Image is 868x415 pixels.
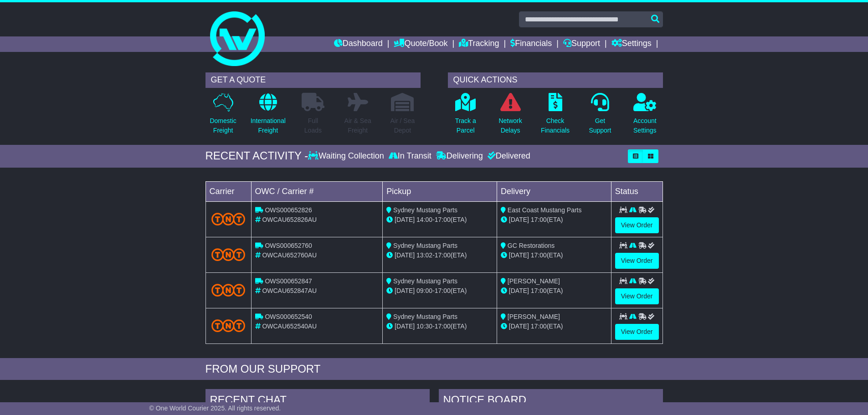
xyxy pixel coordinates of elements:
[615,324,659,340] a: View Order
[205,389,430,414] div: RECENT CHAT
[302,116,324,135] p: Full Loads
[508,206,582,214] span: East Coast Mustang Parts
[149,405,281,412] span: © One World Courier 2025. All rights reserved.
[393,242,457,249] span: Sydney Mustang Parts
[455,92,477,140] a: Track aParcel
[510,36,552,52] a: Financials
[588,92,611,140] a: GetSupport
[508,277,560,285] span: [PERSON_NAME]
[485,151,530,161] div: Delivered
[459,36,499,52] a: Tracking
[498,92,522,140] a: NetworkDelays
[509,323,529,330] span: [DATE]
[265,313,312,320] span: OWS000652540
[509,216,529,223] span: [DATE]
[531,251,547,259] span: 17:00
[541,116,570,135] p: Check Financials
[633,116,657,135] p: Account Settings
[386,286,493,296] div: - (ETA)
[211,213,246,225] img: TNT_Domestic.png
[501,322,607,331] div: (ETA)
[531,216,547,223] span: 17:00
[251,116,286,135] p: International Freight
[435,323,451,330] span: 17:00
[501,286,607,296] div: (ETA)
[497,181,611,201] td: Delivery
[416,323,432,330] span: 10:30
[395,216,415,223] span: [DATE]
[416,251,432,259] span: 13:02
[448,72,663,88] div: QUICK ACTIONS
[393,206,457,214] span: Sydney Mustang Parts
[633,92,657,140] a: AccountSettings
[265,242,312,249] span: OWS000652760
[531,323,547,330] span: 17:00
[439,389,663,414] div: NOTICE BOARD
[205,72,421,88] div: GET A QUOTE
[262,251,317,259] span: OWCAU652760AU
[386,251,493,260] div: - (ETA)
[262,287,317,294] span: OWCAU652847AU
[334,36,383,52] a: Dashboard
[615,253,659,269] a: View Order
[344,116,371,135] p: Air & Sea Freight
[416,216,432,223] span: 14:00
[501,215,607,225] div: (ETA)
[394,36,447,52] a: Quote/Book
[509,287,529,294] span: [DATE]
[205,181,251,201] td: Carrier
[265,277,312,285] span: OWS000652847
[386,215,493,225] div: - (ETA)
[435,287,451,294] span: 17:00
[540,92,570,140] a: CheckFinancials
[508,242,555,249] span: GC Restorations
[308,151,386,161] div: Waiting Collection
[393,277,457,285] span: Sydney Mustang Parts
[508,313,560,320] span: [PERSON_NAME]
[531,287,547,294] span: 17:00
[455,116,476,135] p: Track a Parcel
[611,181,663,201] td: Status
[265,206,312,214] span: OWS000652826
[383,181,497,201] td: Pickup
[210,116,236,135] p: Domestic Freight
[563,36,600,52] a: Support
[498,116,522,135] p: Network Delays
[395,323,415,330] span: [DATE]
[611,36,652,52] a: Settings
[509,251,529,259] span: [DATE]
[205,363,663,376] div: FROM OUR SUPPORT
[435,216,451,223] span: 17:00
[416,287,432,294] span: 09:00
[211,248,246,261] img: TNT_Domestic.png
[211,284,246,296] img: TNT_Domestic.png
[393,313,457,320] span: Sydney Mustang Parts
[615,288,659,304] a: View Order
[211,319,246,332] img: TNT_Domestic.png
[615,217,659,233] a: View Order
[262,216,317,223] span: OWCAU652826AU
[386,151,434,161] div: In Transit
[501,251,607,260] div: (ETA)
[250,92,286,140] a: InternationalFreight
[435,251,451,259] span: 17:00
[262,323,317,330] span: OWCAU652540AU
[434,151,485,161] div: Delivering
[386,322,493,331] div: - (ETA)
[395,287,415,294] span: [DATE]
[251,181,383,201] td: OWC / Carrier #
[209,92,236,140] a: DomesticFreight
[589,116,611,135] p: Get Support
[390,116,415,135] p: Air / Sea Depot
[395,251,415,259] span: [DATE]
[205,149,308,163] div: RECENT ACTIVITY -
